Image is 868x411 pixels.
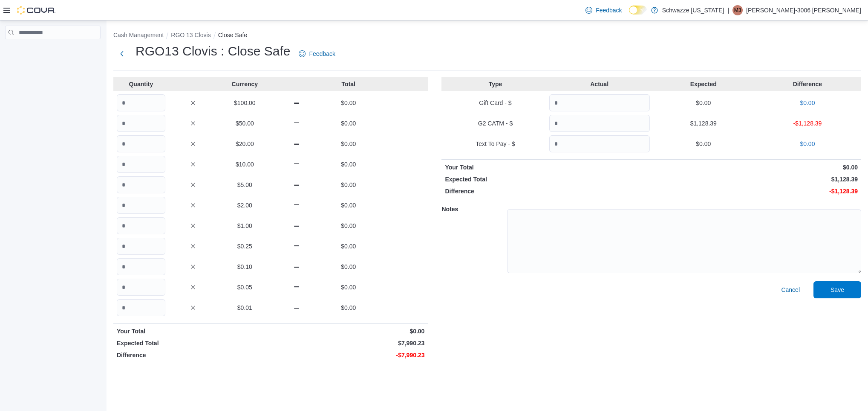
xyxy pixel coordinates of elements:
div: Marisa-3006 Romero [732,5,743,15]
p: [PERSON_NAME]-3006 [PERSON_NAME] [746,5,861,15]
p: G2 CATM - $ [445,119,545,128]
p: $5.00 [220,181,269,189]
button: Next [113,45,130,62]
span: Feedback [309,50,335,58]
p: Currency [220,80,269,88]
p: $1,128.39 [653,175,858,184]
p: $0.00 [757,140,858,148]
p: $0.00 [324,283,373,291]
p: $0.00 [324,181,373,189]
button: Close Safe [218,32,247,38]
span: Dark Mode [629,15,629,15]
input: Dark Mode [629,6,647,15]
nav: Complex example [5,41,101,61]
p: $20.00 [220,140,269,148]
input: Quantity [117,258,165,275]
a: Feedback [582,2,625,19]
input: Quantity [117,299,165,316]
p: | [727,5,729,15]
p: $0.00 [324,303,373,312]
p: -$7,990.23 [272,351,424,359]
span: Feedback [596,6,622,15]
p: $0.00 [272,327,424,335]
p: Expected [653,80,754,88]
p: $0.00 [653,163,858,172]
input: Quantity [117,197,165,214]
p: $1.00 [220,222,269,230]
input: Quantity [117,176,165,193]
p: $0.00 [324,160,373,169]
p: -$1,128.39 [653,187,858,195]
input: Quantity [117,238,165,255]
p: $1,128.39 [653,119,754,128]
span: M3 [734,5,741,15]
p: $0.00 [324,140,373,148]
p: $0.10 [220,262,269,271]
span: Cancel [781,286,800,294]
p: $7,990.23 [272,339,424,347]
input: Quantity [117,115,165,132]
p: $50.00 [220,119,269,128]
input: Quantity [117,156,165,173]
input: Quantity [549,94,650,111]
p: $100.00 [220,99,269,107]
button: Save [813,281,861,298]
p: Gift Card - $ [445,99,545,107]
p: $0.00 [324,119,373,128]
p: Expected Total [117,339,269,347]
input: Quantity [117,279,165,296]
p: $0.00 [324,242,373,251]
img: Cova [17,6,55,15]
p: $0.00 [324,262,373,271]
p: Quantity [117,80,165,88]
p: $0.00 [324,201,373,210]
p: $10.00 [220,160,269,169]
p: $2.00 [220,201,269,210]
p: Difference [117,351,269,359]
p: Your Total [117,327,269,335]
p: Difference [757,80,858,88]
span: Save [831,286,844,294]
nav: An example of EuiBreadcrumbs [113,31,861,41]
h1: RGO13 Clovis : Close Safe [136,43,290,60]
p: $0.00 [653,140,754,148]
p: Actual [549,80,650,88]
p: $0.05 [220,283,269,291]
a: Feedback [295,45,338,62]
p: Schwazze [US_STATE] [662,5,724,15]
button: Cash Management [113,32,164,38]
input: Quantity [117,135,165,152]
h5: Notes [441,201,505,218]
p: Your Total [445,163,649,172]
p: Text To Pay - $ [445,140,545,148]
input: Quantity [117,217,165,234]
input: Quantity [117,94,165,111]
button: RGO 13 Clovis [171,32,211,38]
button: Cancel [778,281,803,298]
p: $0.00 [757,99,858,107]
p: $0.25 [220,242,269,251]
input: Quantity [549,115,650,132]
p: Type [445,80,545,88]
p: $0.00 [324,99,373,107]
p: -$1,128.39 [757,119,858,128]
p: $0.00 [324,222,373,230]
input: Quantity [549,135,650,152]
p: $0.00 [653,99,754,107]
p: Difference [445,187,649,195]
p: $0.01 [220,303,269,312]
p: Total [324,80,373,88]
p: Expected Total [445,175,649,184]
